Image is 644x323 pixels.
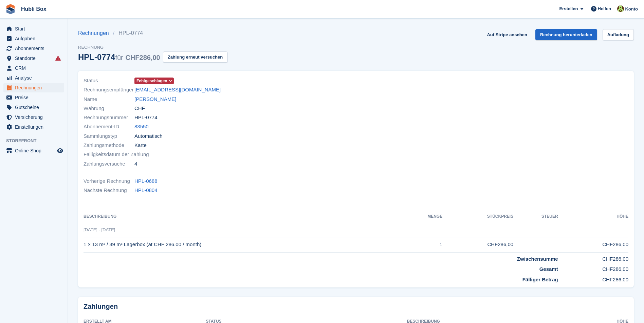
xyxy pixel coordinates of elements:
[78,29,227,37] nav: breadcrumbs
[15,73,56,83] span: Analyse
[535,29,597,40] a: Rechnung herunterladen
[539,266,558,272] strong: Gesamt
[3,93,64,102] a: menu
[3,44,64,53] a: menu
[134,105,145,112] span: CHF
[84,227,115,232] span: [DATE] - [DATE]
[402,237,442,252] td: 1
[84,302,628,311] h2: Zahlungen
[15,63,56,73] span: CRM
[402,211,442,222] th: MENGE
[559,5,578,12] span: Erstellen
[56,147,64,155] a: Vorschau-Shop
[3,122,64,132] a: menu
[84,211,402,222] th: Beschreibung
[163,51,228,63] button: Zahlung erneut versuchen
[78,52,160,62] div: HPL-0774
[84,114,134,122] span: Rechnungsnummer
[558,237,628,252] td: CHF286,00
[134,132,163,140] span: Automatisch
[134,95,176,103] a: [PERSON_NAME]
[558,252,628,263] td: CHF286,00
[3,73,64,83] a: menu
[84,142,134,149] span: Zahlungsmethode
[617,5,624,12] img: Luca Space4you
[513,211,558,222] th: Steuer
[84,95,134,103] span: Name
[78,29,113,37] a: Rechnungen
[598,5,611,12] span: Helfen
[484,29,530,40] a: Auf Stripe ansehen
[15,53,56,63] span: Standorte
[3,112,64,122] a: menu
[84,123,134,131] span: Abonnement-ID
[3,103,64,112] a: menu
[15,112,56,122] span: Versicherung
[84,151,149,158] span: Fälligkeitsdatum der Zahlung
[84,187,134,194] span: Nächste Rechnung
[18,3,49,15] a: Hubli Box
[55,56,61,61] i: Es sind Fehler bei der Synchronisierung von Smart-Einträgen aufgetreten
[558,273,628,284] td: CHF286,00
[3,34,64,43] a: menu
[558,263,628,273] td: CHF286,00
[558,211,628,222] th: Höhe
[3,146,64,155] a: Speisekarte
[522,277,558,282] strong: Fälliger Betrag
[134,177,158,185] a: HPL-0688
[15,24,56,34] span: Start
[78,44,227,51] span: Rechnung
[15,122,56,132] span: Einstellungen
[517,256,558,262] strong: Zwischensumme
[3,83,64,92] a: menu
[603,29,634,40] a: Aufladung
[6,137,68,144] span: Storefront
[134,123,149,131] a: 83550
[84,177,134,185] span: Vorherige Rechnung
[84,77,134,85] span: Status
[84,86,134,94] span: Rechnungsempfänger
[115,54,123,61] span: für
[15,83,56,92] span: Rechnungen
[134,114,158,122] span: HPL-0774
[84,237,402,252] td: 1 × 13 m² / 39 m³ Lagerbox (at CHF 286.00 / month)
[3,53,64,63] a: menu
[3,24,64,34] a: menu
[15,44,56,53] span: Abonnements
[442,237,513,252] td: CHF286,00
[134,160,137,168] span: 4
[15,146,56,155] span: Online-Shop
[125,54,160,61] span: CHF286,00
[625,6,638,13] span: Konto
[84,105,134,112] span: Währung
[84,160,134,168] span: Zahlungsversuche
[5,4,16,14] img: stora-icon-8386f47178a22dfd0bd8f6a31ec36ba5ce8667c1dd55bd0f319d3a0aa187defe.svg
[15,93,56,102] span: Preise
[136,78,167,84] span: Fehlgeschlagen
[134,142,147,149] span: Karte
[134,77,174,85] a: Fehlgeschlagen
[15,34,56,43] span: Aufgaben
[442,211,513,222] th: Stückpreis
[84,132,134,140] span: Sammlungstyp
[3,63,64,73] a: menu
[134,187,158,194] a: HPL-0804
[134,86,221,94] a: [EMAIL_ADDRESS][DOMAIN_NAME]
[15,103,56,112] span: Gutscheine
